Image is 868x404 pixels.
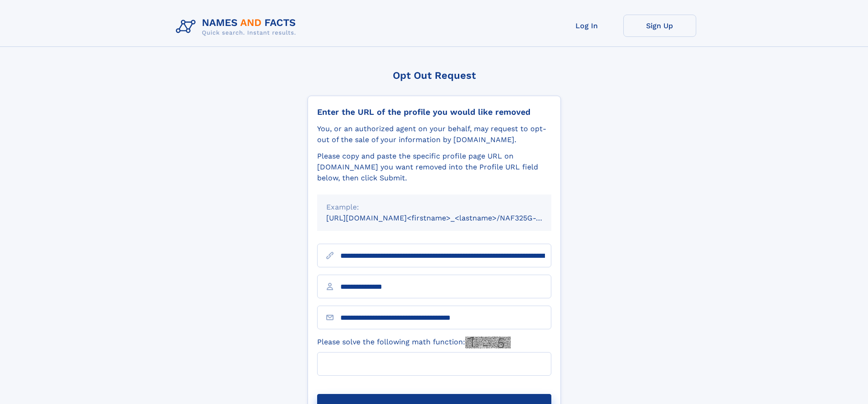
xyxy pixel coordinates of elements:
[317,123,551,145] div: You, or an authorized agent on your behalf, may request to opt-out of the sale of your informatio...
[326,202,542,213] div: Example:
[326,214,569,222] small: [URL][DOMAIN_NAME]<firstname>_<lastname>/NAF325G-xxxxxxxx
[317,107,551,117] div: Enter the URL of the profile you would like removed
[317,151,551,184] div: Please copy and paste the specific profile page URL on [DOMAIN_NAME] you want removed into the Pr...
[623,15,696,37] a: Sign Up
[308,70,561,81] div: Opt Out Request
[317,337,511,348] label: Please solve the following math function:
[172,15,303,39] img: Logo Names and Facts
[550,15,623,37] a: Log In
